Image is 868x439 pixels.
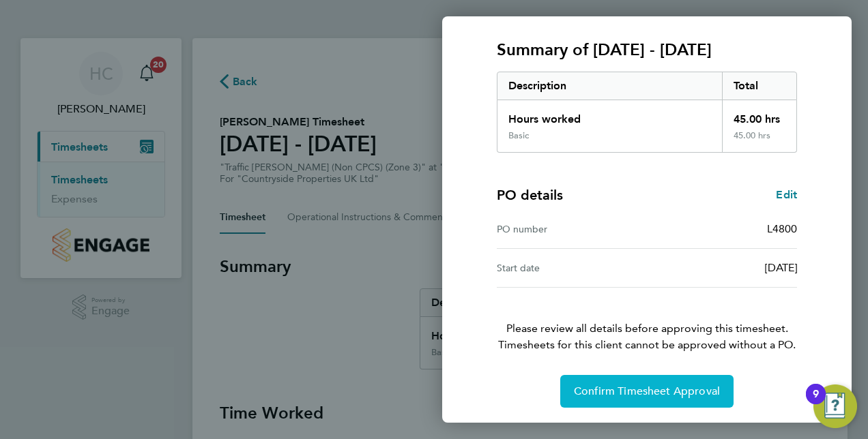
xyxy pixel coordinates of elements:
a: Edit [776,187,797,203]
div: PO number [497,221,647,237]
span: L4800 [767,222,797,235]
p: Please review all details before approving this timesheet. [480,288,813,353]
div: Hours worked [497,100,722,130]
h4: PO details [497,185,563,205]
div: Total [722,72,797,100]
div: 9 [813,394,819,412]
div: Summary of 25 - 31 Aug 2025 [497,72,797,153]
div: Start date [497,260,647,276]
div: Basic [508,130,529,141]
span: Timesheets for this client cannot be approved without a PO. [480,337,813,353]
div: Description [497,72,722,100]
div: [DATE] [647,260,797,276]
h3: Summary of [DATE] - [DATE] [497,39,797,61]
span: Confirm Timesheet Approval [574,384,720,398]
button: Confirm Timesheet Approval [560,375,734,408]
span: Edit [776,188,797,201]
div: 45.00 hrs [722,100,797,130]
div: 45.00 hrs [722,130,797,152]
button: Open Resource Center, 9 new notifications [813,384,857,428]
